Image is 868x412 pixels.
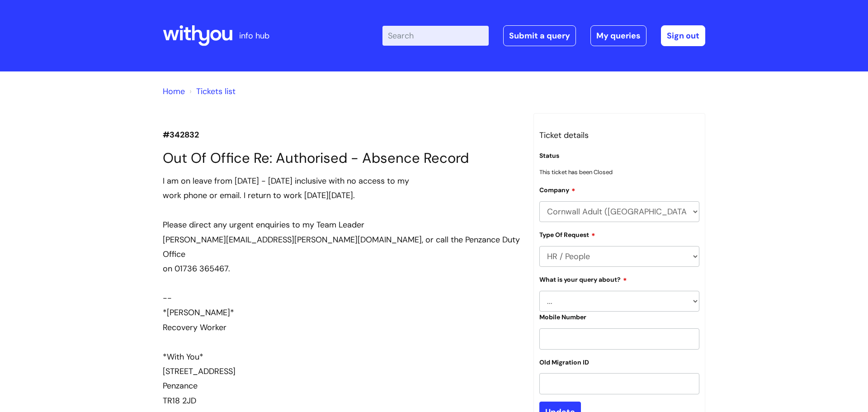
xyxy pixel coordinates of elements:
[239,28,269,43] p: info hub
[661,25,705,46] a: Sign out
[163,150,520,166] h1: Out Of Office Re: Authorised - Absence Record
[539,128,699,142] h3: Ticket details
[196,86,236,97] a: Tickets list
[163,128,520,142] p: #342832
[163,86,185,97] a: Home
[382,25,705,46] div: | -
[539,152,559,160] label: Status
[539,313,586,321] label: Mobile Number
[539,359,589,366] label: Old Migration ID
[539,167,699,177] p: This ticket has been Closed
[503,25,576,46] a: Submit a query
[382,26,489,46] input: Search
[539,275,627,284] label: What is your query about?
[163,84,185,99] li: Solution home
[187,84,236,99] li: Tickets list
[539,185,576,194] label: Company
[539,230,595,239] label: Type Of Request
[590,25,646,46] a: My queries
